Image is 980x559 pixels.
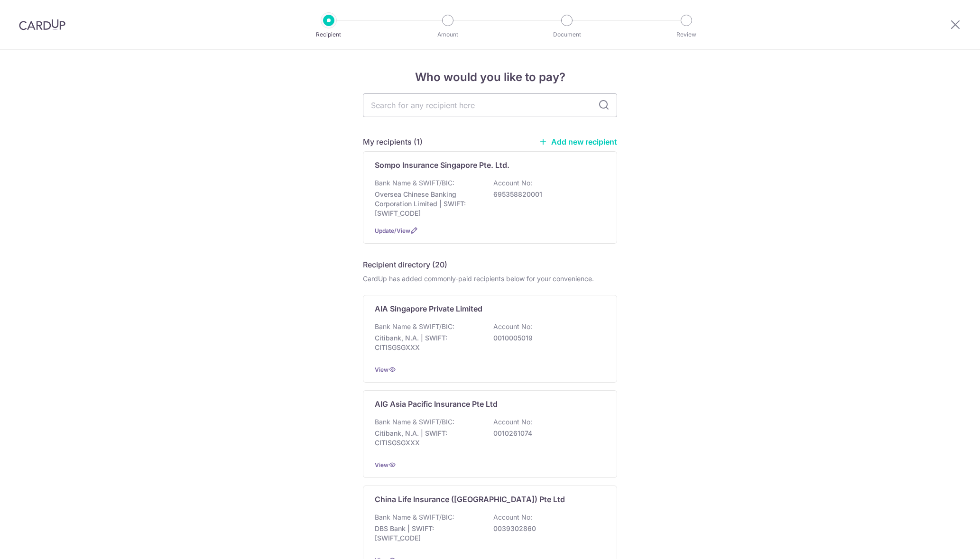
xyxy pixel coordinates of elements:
h5: My recipients (1) [363,136,423,147]
p: Citibank, N.A. | SWIFT: CITISGSGXXX [375,333,481,352]
p: Account No: [493,513,532,522]
p: Sompo Insurance Singapore Pte. Ltd. [375,159,509,171]
div: CardUp has added commonly-paid recipients below for your convenience. [363,274,617,284]
p: Oversea Chinese Banking Corporation Limited | SWIFT: [SWIFT_CODE] [375,190,481,218]
a: View [375,366,388,373]
p: Citibank, N.A. | SWIFT: CITISGSGXXX [375,429,481,448]
iframe: Opens a widget where you can find more information [919,531,971,554]
p: Bank Name & SWIFT/BIC: [375,417,454,427]
p: Account No: [493,322,532,331]
a: Add new recipient [539,137,617,147]
p: Review [651,30,721,39]
p: Bank Name & SWIFT/BIC: [375,513,454,522]
a: View [375,461,388,468]
p: Account No: [493,417,532,427]
img: CardUp [19,19,65,30]
p: Bank Name & SWIFT/BIC: [375,322,454,331]
p: 0010005019 [493,333,600,343]
p: 0010261074 [493,429,600,438]
p: Amount [413,30,483,39]
p: DBS Bank | SWIFT: [SWIFT_CODE] [375,524,481,543]
h5: Recipient directory (20) [363,259,447,270]
a: Update/View [375,227,410,234]
p: China Life Insurance ([GEOGRAPHIC_DATA]) Pte Ltd [375,494,565,505]
p: AIA Singapore Private Limited [375,303,482,314]
p: Recipient [294,30,364,39]
p: Document [532,30,602,39]
p: AIG Asia Pacific Insurance Pte Ltd [375,398,498,410]
p: Account No: [493,178,532,188]
input: Search for any recipient here [363,93,617,117]
p: 695358820001 [493,190,600,199]
h4: Who would you like to pay? [363,69,617,86]
p: 0039302860 [493,524,600,533]
p: Bank Name & SWIFT/BIC: [375,178,454,188]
